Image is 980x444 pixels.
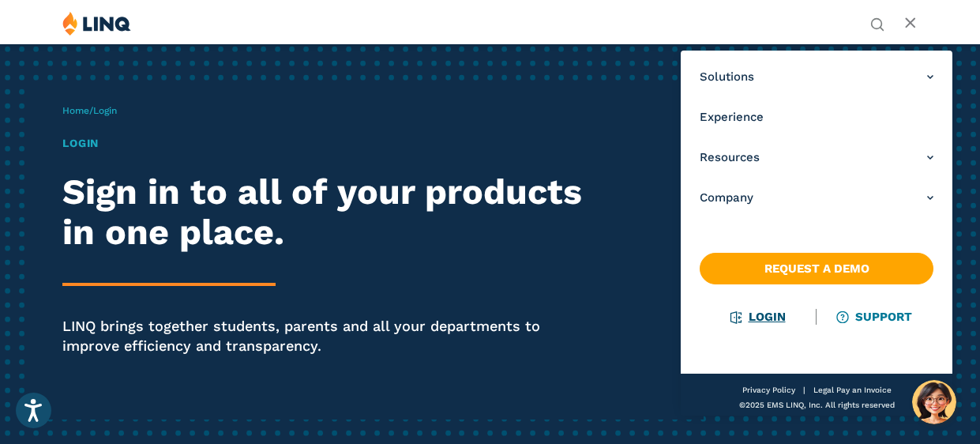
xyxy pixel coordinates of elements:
[700,190,753,206] span: Company
[62,316,601,357] p: LINQ brings together students, parents and all your departments to improve efficiency and transpa...
[681,51,952,416] nav: Primary Navigation
[700,149,933,166] a: Resources
[838,310,912,324] a: Support
[700,109,933,126] a: Experience
[739,401,895,409] span: ©2025 EMS LINQ, Inc. All rights reserved
[62,171,601,253] h2: Sign in to all of your products in one place.
[904,15,918,32] button: Open Main Menu
[870,11,884,30] nav: Utility Navigation
[813,386,834,394] a: Legal
[742,386,795,394] a: Privacy Policy
[700,253,933,284] a: Request a Demo
[912,380,956,424] button: Hello, have a question? Let’s chat.
[62,135,601,152] h1: Login
[700,190,933,206] a: Company
[93,105,117,116] span: Login
[62,11,131,36] img: LINQ | K‑12 Software
[700,69,754,85] span: Solutions
[700,109,764,126] span: Experience
[731,310,786,324] a: Login
[62,105,117,116] span: /
[62,105,89,116] a: Home
[700,69,933,85] a: Solutions
[700,149,760,166] span: Resources
[870,16,884,30] button: Open Search Bar
[836,386,892,394] a: Pay an Invoice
